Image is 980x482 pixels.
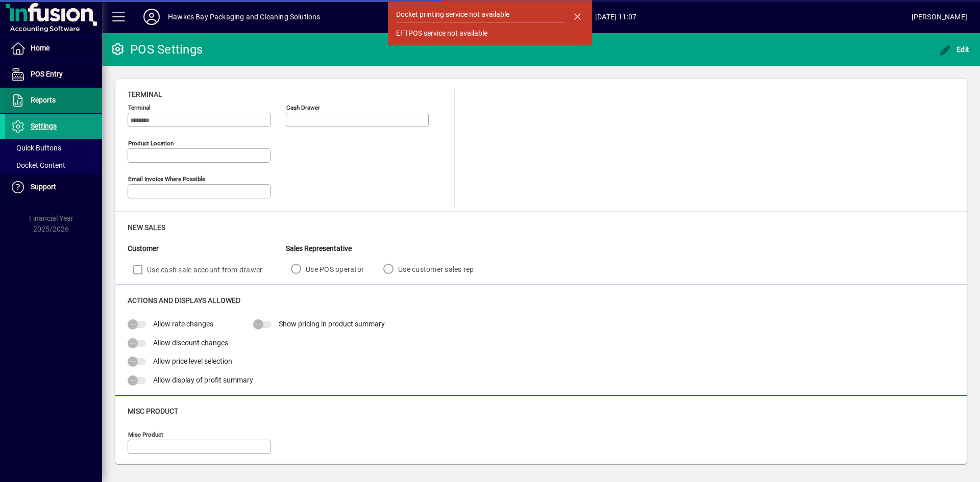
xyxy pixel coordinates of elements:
mat-label: Email Invoice where possible [128,175,205,183]
div: Hawkes Bay Packaging and Cleaning Solutions [168,9,321,25]
div: [PERSON_NAME] [912,9,967,25]
span: New Sales [128,223,165,232]
span: Misc Product [128,407,178,415]
mat-label: Misc Product [128,431,163,438]
span: Allow display of profit summary [153,376,253,384]
span: POS Entry [31,70,63,78]
button: Profile [135,8,168,26]
span: Settings [31,122,57,130]
span: Quick Buttons [10,144,61,152]
span: Allow discount changes [153,339,228,347]
span: Reports [31,96,56,104]
div: Sales Representative [286,243,488,254]
span: Allow rate changes [153,320,213,328]
span: Show pricing in product summary [279,320,385,328]
div: POS Settings [110,41,203,58]
span: [DATE] 11:07 [321,9,912,25]
a: POS Entry [5,62,102,87]
span: Actions and Displays Allowed [128,296,240,305]
span: Edit [939,45,970,54]
div: EFTPOS service not available [396,28,487,39]
a: Support [5,174,102,200]
span: Docket Content [10,161,65,169]
a: Reports [5,88,102,113]
a: Docket Content [5,157,102,174]
button: Edit [937,40,972,59]
a: Home [5,36,102,61]
a: Quick Buttons [5,139,102,157]
span: Support [31,183,56,191]
span: Home [31,44,50,52]
mat-label: Terminal [128,104,151,111]
mat-label: Product location [128,140,174,147]
mat-label: Cash Drawer [286,104,320,111]
span: Terminal [128,90,162,98]
div: Customer [128,243,286,254]
span: Allow price level selection [153,357,232,365]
